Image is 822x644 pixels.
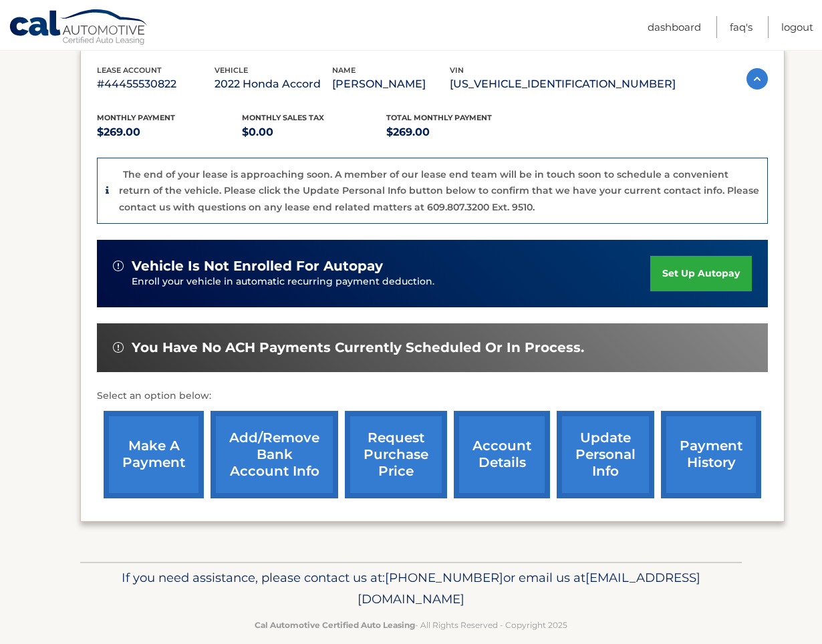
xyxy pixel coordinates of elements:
[104,411,204,498] a: make a payment
[454,411,550,498] a: account details
[781,16,813,38] a: Logout
[242,113,324,122] span: Monthly sales Tax
[386,113,492,122] span: Total Monthly Payment
[385,570,503,585] span: [PHONE_NUMBER]
[332,65,356,75] span: name
[730,16,752,38] a: FAQ's
[9,9,149,47] a: Cal Automotive
[648,16,701,38] a: Dashboard
[97,388,768,404] p: Select an option below:
[746,68,768,90] img: accordion-active.svg
[97,75,215,94] p: #44455530822
[132,275,650,289] p: Enroll your vehicle in automatic recurring payment deduction.
[450,65,464,75] span: vin
[97,113,175,122] span: Monthly Payment
[215,65,248,75] span: vehicle
[255,620,415,630] strong: Cal Automotive Certified Auto Leasing
[557,411,654,498] a: update personal info
[332,75,450,94] p: [PERSON_NAME]
[450,75,676,94] p: [US_VEHICLE_IDENTIFICATION_NUMBER]
[242,123,387,142] p: $0.00
[211,411,338,498] a: Add/Remove bank account info
[97,123,242,142] p: $269.00
[89,618,733,632] p: - All Rights Reserved - Copyright 2025
[132,339,584,356] span: You have no ACH payments currently scheduled or in process.
[345,411,447,498] a: request purchase price
[119,168,759,213] p: The end of your lease is approaching soon. A member of our lease end team will be in touch soon t...
[650,256,752,291] a: set up autopay
[661,411,761,498] a: payment history
[89,567,733,610] p: If you need assistance, please contact us at: or email us at
[113,261,124,271] img: alert-white.svg
[386,123,531,142] p: $269.00
[132,258,383,275] span: vehicle is not enrolled for autopay
[113,342,124,353] img: alert-white.svg
[215,75,332,94] p: 2022 Honda Accord
[97,65,162,75] span: lease account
